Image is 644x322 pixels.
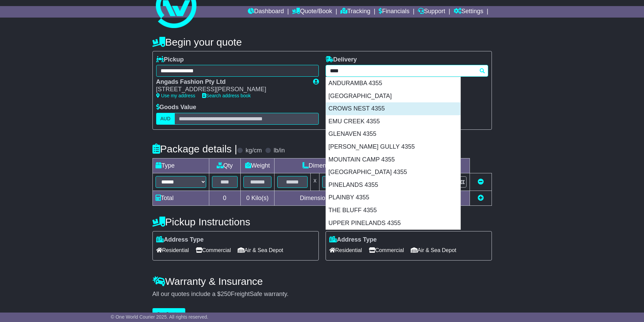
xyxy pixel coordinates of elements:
[326,56,357,64] label: Delivery
[326,115,460,128] div: EMU CREEK 4355
[275,191,400,205] td: Dimensions in Centimetre(s)
[156,93,195,98] a: Use my address
[238,245,283,255] span: Air & Sea Depot
[478,195,484,201] a: Add new item
[156,56,184,64] label: Pickup
[326,204,460,217] div: THE BLUFF 4355
[156,113,175,125] label: AUD
[156,236,204,244] label: Address Type
[311,173,319,191] td: x
[152,216,319,227] h4: Pickup Instructions
[326,191,460,204] div: PLAINBY 4355
[221,291,231,297] span: 250
[245,147,262,154] label: kg/cm
[326,141,460,153] div: [PERSON_NAME] GULLY 4355
[478,178,484,185] a: Remove this item
[209,158,240,173] td: Qty
[326,179,460,192] div: PINELANDS 4355
[152,191,209,205] td: Total
[326,166,460,179] div: [GEOGRAPHIC_DATA] 4355
[273,147,285,154] label: lb/in
[240,191,275,205] td: Kilo(s)
[246,195,249,201] span: 0
[418,6,445,18] a: Support
[196,245,231,255] span: Commercial
[411,245,456,255] span: Air & Sea Depot
[369,245,404,255] span: Commercial
[152,36,492,48] h4: Begin your quote
[275,158,400,173] td: Dimensions (L x W x H)
[379,6,409,18] a: Financials
[152,291,492,298] div: All our quotes include a $ FreightSafe warranty.
[111,314,209,320] span: © One World Courier 2025. All rights reserved.
[326,128,460,141] div: GLENAVEN 4355
[326,217,460,230] div: UPPER PINELANDS 4355
[209,191,240,205] td: 0
[152,308,186,320] button: Get Quotes
[156,245,189,255] span: Residential
[248,6,284,18] a: Dashboard
[326,102,460,115] div: CROWS NEST 4355
[292,6,332,18] a: Quote/Book
[152,276,492,287] h4: Warranty & Insurance
[326,153,460,166] div: MOUNTAIN CAMP 4355
[326,77,460,90] div: ANDURAMBA 4355
[156,104,196,111] label: Goods Value
[326,90,460,103] div: [GEOGRAPHIC_DATA]
[152,158,209,173] td: Type
[340,6,370,18] a: Tracking
[329,245,362,255] span: Residential
[156,86,306,93] div: [STREET_ADDRESS][PERSON_NAME]
[454,6,483,18] a: Settings
[156,78,306,86] div: Angads Fashion Pty Ltd
[240,158,275,173] td: Weight
[326,65,488,77] typeahead: Please provide city
[152,143,237,154] h4: Package details |
[202,93,251,98] a: Search address book
[329,236,377,244] label: Address Type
